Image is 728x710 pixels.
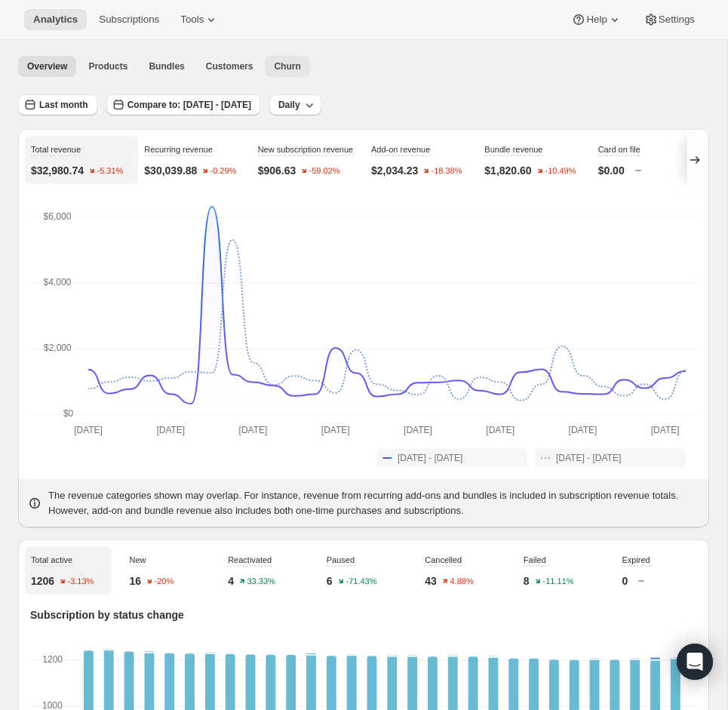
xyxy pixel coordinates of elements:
rect: Expired-6 0 [671,650,680,652]
text: -3.13% [68,577,94,586]
span: Expired [622,555,650,564]
rect: Expired-6 0 [347,650,357,652]
text: [DATE] [486,425,515,435]
button: Subscriptions [90,9,168,30]
p: $30,039.88 [144,163,197,178]
text: -59.02% [309,167,340,176]
span: Overview [27,60,67,72]
rect: Expired-6 0 [286,650,296,652]
rect: Expired-6 0 [488,650,498,652]
rect: Expired-6 0 [407,650,417,652]
span: New [130,555,146,564]
span: Analytics [33,14,78,26]
span: Customers [206,60,253,72]
rect: New-1 1 [407,655,417,656]
span: Bundles [149,60,184,72]
text: -18.38% [432,167,462,176]
span: Total active [31,555,72,564]
button: [DATE] - [DATE] [535,449,686,467]
text: 1200 [42,654,63,665]
p: $32,980.74 [31,163,84,178]
span: Tools [180,14,204,26]
span: Paused [327,555,355,564]
rect: Expired-6 0 [610,650,619,652]
text: -0.29% [210,167,237,176]
text: [DATE] [569,425,597,435]
rect: New-1 1 [488,656,498,657]
span: [DATE] - [DATE] [398,452,462,464]
p: $2,034.23 [371,163,418,178]
rect: Expired-6 0 [590,650,600,652]
div: Open Intercom Messenger [677,644,713,680]
rect: Expired-6 0 [650,650,660,652]
rect: Expired-6 0 [387,650,397,652]
rect: Expired-6 0 [104,650,114,652]
rect: Expired-6 0 [246,650,256,652]
span: Settings [659,14,695,26]
text: [DATE] [404,425,432,435]
rect: Expired-6 0 [124,650,134,652]
text: -71.43% [346,577,376,586]
text: -11.11% [542,577,573,586]
p: Subscription by status change [30,607,697,622]
span: New subscription revenue [258,145,354,154]
button: Settings [634,9,704,30]
p: 43 [425,573,437,589]
span: Recurring revenue [144,145,213,154]
rect: Expired-6 0 [185,650,195,652]
p: $906.63 [258,163,296,178]
span: [DATE] - [DATE] [556,452,621,464]
rect: New-1 1 [144,651,154,653]
span: Failed [524,555,546,564]
rect: Expired-6 0 [367,650,377,652]
p: 0 [622,573,628,589]
span: Add-on revenue [371,145,430,154]
text: 4.88% [450,577,473,586]
p: 4 [228,573,234,589]
rect: Expired-6 0 [306,650,316,652]
rect: Expired-6 0 [508,650,518,652]
text: [DATE] [156,425,185,435]
p: 8 [524,573,530,589]
span: Subscriptions [99,14,159,26]
text: $0 [63,408,74,419]
rect: Expired-6 0 [428,650,438,652]
rect: Expired-6 0 [164,650,174,652]
text: [DATE] [74,425,103,435]
text: [DATE] [239,425,268,435]
p: $0.00 [598,163,625,178]
button: Tools [171,9,228,30]
button: Daily [269,94,321,115]
text: $6,000 [44,211,72,222]
span: Total revenue [31,145,81,154]
text: $2,000 [44,343,72,353]
text: [DATE] [321,425,350,435]
button: Help [562,9,631,30]
rect: New-1 1 [590,658,600,659]
span: Compare to: [DATE] - [DATE] [127,99,251,111]
span: Card on file [598,145,640,154]
rect: Expired-6 0 [468,650,478,652]
rect: Expired-6 0 [630,650,640,652]
text: [DATE] [651,425,680,435]
button: Compare to: [DATE] - [DATE] [106,94,260,115]
rect: New-1 1 [347,654,357,656]
span: Products [88,60,127,72]
rect: Expired-6 0 [549,650,559,652]
text: 33.33% [247,577,275,586]
rect: New-1 1 [630,658,640,659]
rect: New-1 7 [650,658,660,661]
rect: Expired-6 0 [226,650,235,652]
rect: Expired-6 0 [144,650,154,652]
rect: Expired-6 0 [570,650,579,652]
text: -5.31% [97,167,124,176]
rect: New-1 1 [448,655,458,656]
span: Reactivated [228,555,272,564]
span: Last month [39,99,88,111]
text: -10.49% [545,167,576,176]
rect: Expired-6 0 [205,650,215,652]
text: -20% [155,577,174,586]
p: 16 [130,573,142,589]
p: The revenue categories shown may overlap. For instance, revenue from recurring add-ons and bundle... [48,488,700,518]
p: 6 [327,573,333,589]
